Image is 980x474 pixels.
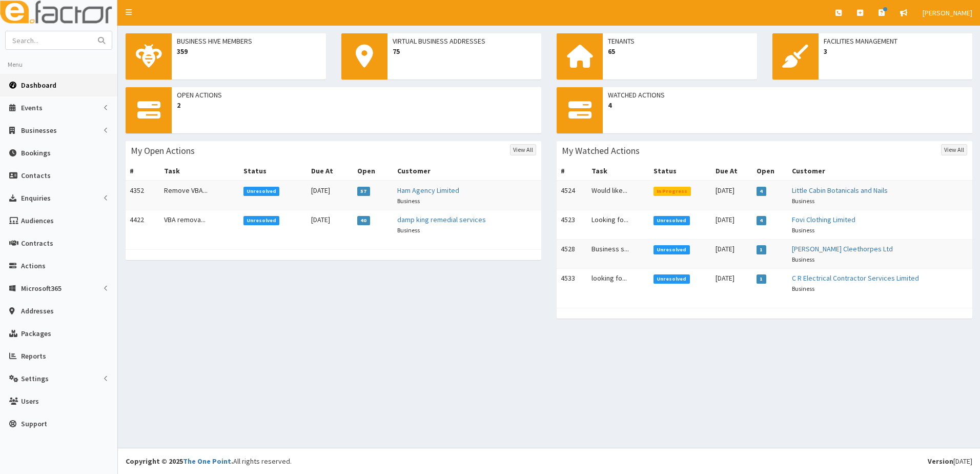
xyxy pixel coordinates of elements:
[711,210,752,240] td: [DATE]
[21,81,56,90] span: Dashboard
[824,46,968,56] span: 3
[177,100,536,110] span: 2
[608,36,752,46] span: Tenants
[711,240,752,269] td: [DATE]
[21,216,54,225] span: Audiences
[711,269,752,298] td: [DATE]
[21,306,54,315] span: Addresses
[788,162,972,181] th: Customer
[557,210,587,240] td: 4523
[21,261,46,270] span: Actions
[177,46,321,56] span: 359
[608,100,967,110] span: 4
[21,397,39,406] span: Users
[357,187,370,196] span: 57
[824,36,968,46] span: Facilities Management
[21,126,57,135] span: Businesses
[118,448,980,474] footer: All rights reserved.
[792,197,814,205] small: Business
[654,216,690,225] span: Unresolved
[126,181,160,210] td: 4352
[160,210,239,240] td: VBA remova...
[928,456,972,466] div: [DATE]
[126,162,160,181] th: #
[21,239,53,248] span: Contracts
[177,90,536,100] span: Open Actions
[587,210,649,240] td: Looking fo...
[6,31,92,49] input: Search...
[307,181,353,210] td: [DATE]
[792,273,919,283] a: C R Electrical Contractor Services Limited
[757,245,766,254] span: 1
[21,284,62,293] span: Microsoft365
[557,181,587,210] td: 4524
[557,162,587,181] th: #
[21,329,51,338] span: Packages
[21,148,51,157] span: Bookings
[587,181,649,210] td: Would like...
[393,162,541,181] th: Customer
[654,245,690,254] span: Unresolved
[587,162,649,181] th: Task
[711,181,752,210] td: [DATE]
[357,216,370,225] span: 40
[397,215,486,224] a: damp king remedial services
[21,374,49,383] span: Settings
[243,187,280,196] span: Unresolved
[792,215,855,224] a: Fovi Clothing Limited
[928,457,953,466] b: Version
[393,36,537,46] span: Virtual Business Addresses
[941,144,967,155] a: View All
[160,162,239,181] th: Task
[654,187,691,196] span: In Progress
[757,187,766,196] span: 4
[510,144,536,155] a: View All
[183,457,231,466] a: The One Point
[353,162,393,181] th: Open
[608,90,967,100] span: Watched Actions
[393,46,537,56] span: 75
[21,193,51,203] span: Enquiries
[397,197,420,205] small: Business
[177,36,321,46] span: Business Hive Members
[792,285,814,292] small: Business
[243,216,280,225] span: Unresolved
[792,244,893,253] a: [PERSON_NAME] Cleethorpes Ltd
[923,8,972,17] span: [PERSON_NAME]
[160,181,239,210] td: Remove VBA...
[752,162,788,181] th: Open
[126,210,160,240] td: 4422
[757,274,766,284] span: 1
[587,240,649,269] td: Business s...
[649,162,711,181] th: Status
[21,351,46,361] span: Reports
[587,269,649,298] td: looking fo...
[126,457,233,466] strong: Copyright © 2025 .
[654,274,690,284] span: Unresolved
[131,146,195,155] h3: My Open Actions
[397,186,459,195] a: Ham Agency Limited
[792,255,814,263] small: Business
[21,419,47,428] span: Support
[397,226,420,234] small: Business
[239,162,307,181] th: Status
[608,46,752,56] span: 65
[307,162,353,181] th: Due At
[792,226,814,234] small: Business
[21,171,51,180] span: Contacts
[792,186,888,195] a: Little Cabin Botanicals and Nails
[21,103,43,112] span: Events
[557,240,587,269] td: 4528
[557,269,587,298] td: 4533
[757,216,766,225] span: 4
[711,162,752,181] th: Due At
[307,210,353,240] td: [DATE]
[562,146,640,155] h3: My Watched Actions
